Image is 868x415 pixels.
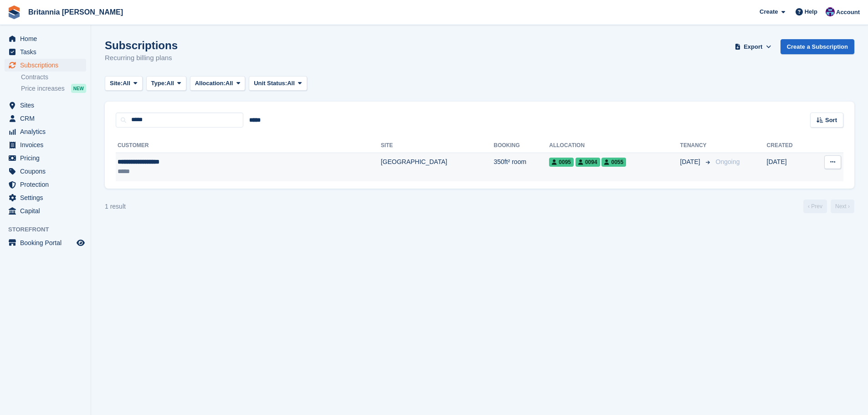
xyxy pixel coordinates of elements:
[5,236,86,249] a: menu
[767,138,811,153] th: Created
[826,7,835,16] img: Becca Clark
[767,153,811,181] td: [DATE]
[166,79,174,88] span: All
[21,84,65,93] span: Price increases
[5,138,86,151] a: menu
[5,32,86,45] a: menu
[831,200,854,213] a: Next
[249,76,307,91] button: Unit Status: All
[20,152,75,164] span: Pricing
[494,153,550,181] td: 350ft² room
[803,200,827,213] a: Previous
[105,202,126,211] div: 1 result
[7,5,21,19] img: stora-icon-8386f47178a22dfd0bd8f6a31ec36ba5ce8667c1dd55bd0f319d3a0aa187defe.svg
[549,138,680,153] th: Allocation
[5,165,86,178] a: menu
[5,152,86,164] a: menu
[20,205,75,217] span: Capital
[20,32,75,45] span: Home
[105,39,178,51] h1: Subscriptions
[805,7,817,16] span: Help
[21,83,86,93] a: Price increases NEW
[5,112,86,125] a: menu
[825,116,837,125] span: Sort
[5,205,86,217] a: menu
[20,138,75,151] span: Invoices
[381,153,494,181] td: [GEOGRAPHIC_DATA]
[549,158,574,167] span: 0095
[601,158,626,167] span: 0055
[8,225,91,234] span: Storefront
[733,39,773,54] button: Export
[5,178,86,191] a: menu
[20,99,75,112] span: Sites
[5,125,86,138] a: menu
[781,39,854,54] a: Create a Subscription
[5,46,86,58] a: menu
[20,59,75,72] span: Subscriptions
[195,79,226,88] span: Allocation:
[575,158,600,167] span: 0094
[5,99,86,112] a: menu
[5,191,86,204] a: menu
[110,79,123,88] span: Site:
[680,157,702,167] span: [DATE]
[287,79,295,88] span: All
[20,165,75,178] span: Coupons
[20,236,75,249] span: Booking Portal
[71,84,86,93] div: NEW
[254,79,287,88] span: Unit Status:
[716,158,740,165] span: Ongoing
[801,200,856,213] nav: Page
[21,73,86,82] a: Contracts
[226,79,233,88] span: All
[105,76,143,91] button: Site: All
[25,5,127,20] a: Britannia [PERSON_NAME]
[760,7,778,16] span: Create
[105,53,178,63] p: Recurring billing plans
[744,42,762,51] span: Export
[146,76,186,91] button: Type: All
[190,76,246,91] button: Allocation: All
[116,138,381,153] th: Customer
[20,112,75,125] span: CRM
[151,79,167,88] span: Type:
[20,191,75,204] span: Settings
[123,79,130,88] span: All
[381,138,494,153] th: Site
[680,138,712,153] th: Tenancy
[494,138,550,153] th: Booking
[75,237,86,248] a: Preview store
[20,46,75,58] span: Tasks
[20,125,75,138] span: Analytics
[836,8,860,17] span: Account
[5,59,86,72] a: menu
[20,178,75,191] span: Protection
